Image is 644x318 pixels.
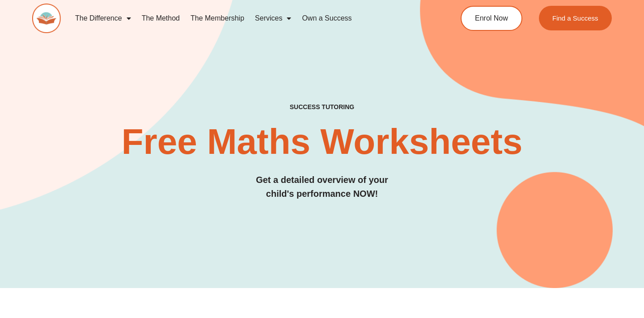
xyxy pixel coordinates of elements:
span: Find a Success [552,15,598,21]
a: The Membership [185,8,250,29]
h2: Free Maths Worksheets​ [32,124,612,160]
span: Enrol Now [475,15,508,22]
a: The Method [136,8,185,29]
a: Find a Success [539,6,612,30]
a: Services [250,8,297,29]
a: The Difference [70,8,136,29]
nav: Menu [70,8,428,29]
h4: SUCCESS TUTORING​ [32,103,612,111]
h3: Get a detailed overview of your child's performance NOW! [32,173,612,201]
a: Own a Success [297,8,357,29]
a: Enrol Now [461,6,522,31]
